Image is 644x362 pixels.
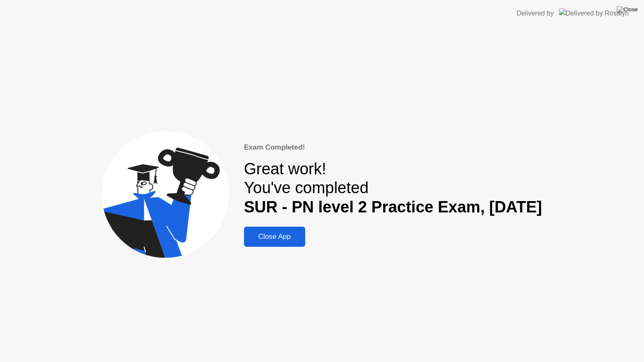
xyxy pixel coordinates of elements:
div: Great work! You've completed [244,160,542,217]
button: Close App [244,227,305,247]
b: SUR - PN level 2 Practice Exam, [DATE] [244,198,542,216]
img: Close [617,6,638,13]
div: Exam Completed! [244,142,542,153]
div: Close App [247,233,303,241]
div: Delivered by [517,8,554,18]
img: Delivered by Rosalyn [559,8,629,18]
